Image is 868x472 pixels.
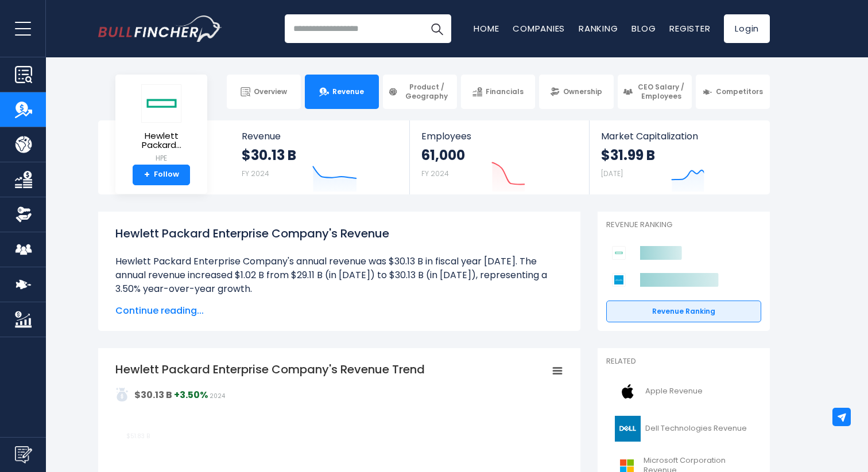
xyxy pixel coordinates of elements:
[612,273,626,287] img: Cisco Systems competitors logo
[606,220,761,230] p: Revenue Ranking
[421,169,449,178] small: FY 2024
[613,379,642,404] img: AAPL logo
[601,146,655,164] strong: $31.99 B
[606,413,761,444] a: Dell Technologies Revenue
[144,170,150,180] strong: +
[242,169,269,178] small: FY 2024
[716,87,763,96] span: Competitors
[115,388,129,401] img: addasd
[230,120,410,194] a: Revenue $30.13 B FY 2024
[421,146,465,164] strong: 61,000
[618,75,692,109] a: CEO Salary / Employees
[606,301,761,322] a: Revenue Ranking
[98,15,222,42] a: Go to homepage
[513,22,565,34] a: Companies
[486,87,524,96] span: Financials
[15,206,32,223] img: Ownership
[332,87,364,96] span: Revenue
[724,14,770,43] a: Login
[401,83,452,100] span: Product / Geography
[383,75,457,109] a: Product / Geography
[227,75,301,109] a: Overview
[474,22,499,34] a: Home
[115,361,425,377] tspan: Hewlett Packard Enterprise Company's Revenue Trend
[601,169,623,178] small: [DATE]
[461,75,535,109] a: Financials
[305,75,379,109] a: Revenue
[242,131,398,142] span: Revenue
[421,131,577,142] span: Employees
[636,83,687,100] span: CEO Salary / Employees
[612,246,626,260] img: Hewlett Packard Enterprise Company competitors logo
[579,22,618,34] a: Ranking
[410,120,588,194] a: Employees 61,000 FY 2024
[242,146,296,164] strong: $30.13 B
[539,75,613,109] a: Ownership
[115,304,563,318] span: Continue reading...
[696,75,770,109] a: Competitors
[601,131,757,142] span: Market Capitalization
[133,165,190,185] a: +Follow
[613,416,642,442] img: DELL logo
[563,87,602,96] span: Ownership
[134,388,172,401] strong: $30.13 B
[423,14,451,43] button: Search
[125,131,198,150] span: Hewlett Packard...
[254,87,287,96] span: Overview
[126,432,150,440] text: $51.83 B
[210,392,225,400] span: 2024
[98,15,222,42] img: Bullfincher logo
[115,225,563,242] h1: Hewlett Packard Enterprise Company's Revenue
[124,84,199,165] a: Hewlett Packard... HPE
[669,22,710,34] a: Register
[125,153,198,163] small: HPE
[174,388,208,401] strong: +3.50%
[115,255,563,296] li: Hewlett Packard Enterprise Company's annual revenue was $30.13 B in fiscal year [DATE]. The annua...
[606,357,761,366] p: Related
[631,22,656,34] a: Blog
[590,120,769,194] a: Market Capitalization $31.99 B [DATE]
[606,376,761,407] a: Apple Revenue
